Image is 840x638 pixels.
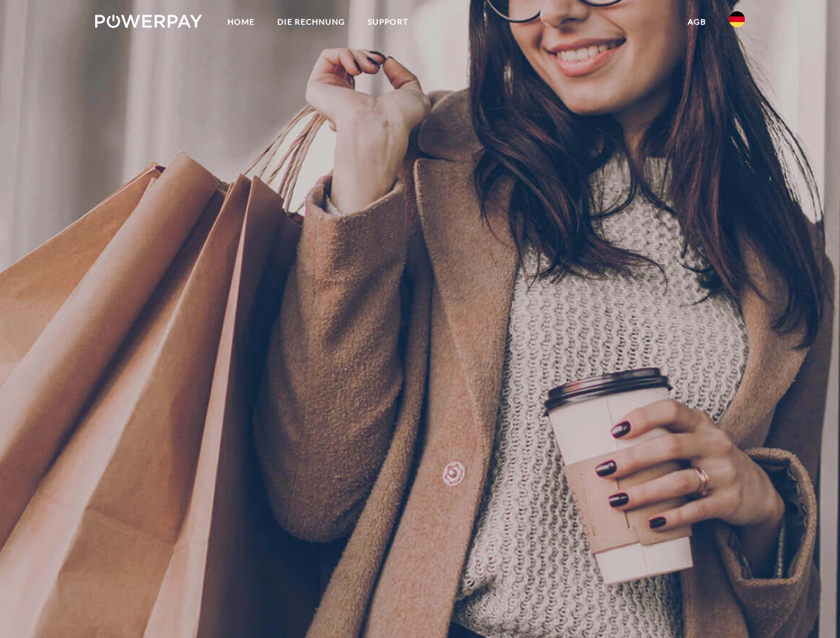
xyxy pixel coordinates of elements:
[95,15,202,28] img: logo-powerpay-white.svg
[729,11,745,27] img: de
[676,10,718,34] a: agb
[356,10,420,34] a: SUPPORT
[266,10,356,34] a: DIE RECHNUNG
[216,10,266,34] a: Home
